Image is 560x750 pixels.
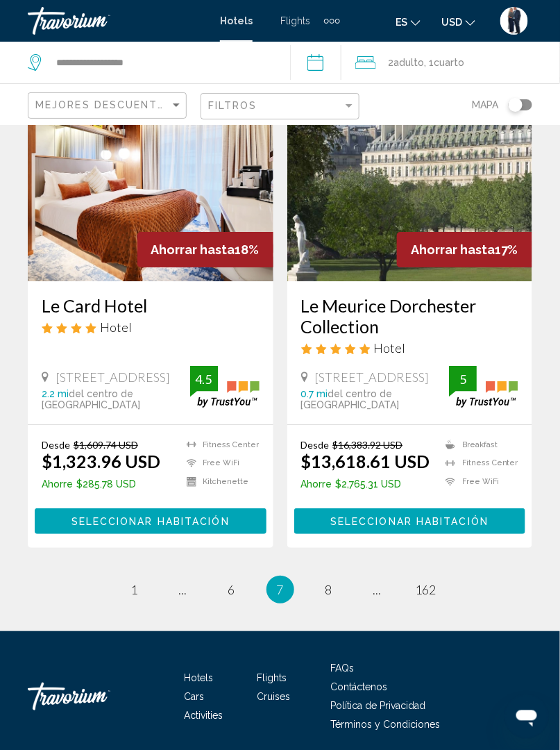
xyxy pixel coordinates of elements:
[333,439,403,451] del: $16,383.92 USD
[301,478,430,490] p: $2,765.31 USD
[374,340,406,356] span: Hotel
[42,451,160,472] ins: $1,323.96 USD
[416,582,436,597] span: 162
[330,719,440,730] a: Términos y Condiciones
[35,508,266,534] button: Seleccionar habitación
[180,439,260,451] li: Fitness Center
[71,516,230,527] span: Seleccionar habitación
[201,92,359,121] button: Filter
[42,295,260,316] a: Le Card Hotel
[42,319,260,335] div: 4 star Hotel
[56,369,170,385] span: [STREET_ADDRESS]
[449,371,477,387] div: 5
[184,691,204,702] a: Cars
[35,100,183,112] mat-select: Sort by
[28,676,167,717] a: Travorium
[294,512,526,527] a: Seleccionar habitación
[180,476,260,487] li: Kitchenette
[325,582,332,597] span: 8
[301,388,328,399] span: 0.7 mi
[180,458,260,469] li: Free WiFi
[439,439,518,451] li: Breakfast
[294,508,526,534] button: Seleccionar habitación
[411,242,495,257] span: Ahorrar hasta
[28,59,273,281] img: Hotel image
[184,672,213,683] a: Hotels
[100,319,132,335] span: Hotel
[389,53,425,72] span: 2
[42,439,70,451] span: Desde
[439,476,518,487] li: Free WiFi
[301,340,519,356] div: 5 star Hotel
[396,12,421,32] button: Change language
[496,6,532,35] button: User Menu
[290,42,341,83] button: Check-in date: Nov 22, 2025 Check-out date: Nov 30, 2025
[330,516,489,527] span: Seleccionar habitación
[131,582,138,597] span: 1
[394,57,425,68] span: Adulto
[301,478,332,490] span: Ahorre
[504,694,549,739] iframe: Botón para iniciar la ventana de mensajería
[74,439,138,451] del: $1,609.74 USD
[277,582,284,597] span: 7
[330,700,425,711] a: Política de Privacidad
[301,439,330,451] span: Desde
[373,582,382,597] span: ...
[434,57,465,68] span: Cuarto
[184,710,223,721] a: Activities
[472,95,498,115] span: Mapa
[35,99,175,110] span: Mejores descuentos
[190,366,260,407] img: trustyou-badge.svg
[301,295,519,337] a: Le Meurice Dorchester Collection
[42,388,140,410] span: del centro de [GEOGRAPHIC_DATA]
[301,388,400,410] span: del centro de [GEOGRAPHIC_DATA]
[220,15,253,26] a: Hotels
[35,512,266,527] a: Seleccionar habitación
[500,7,528,35] img: 9k=
[287,59,533,281] img: Hotel image
[137,232,273,267] div: 18%
[397,232,532,267] div: 17%
[449,366,518,407] img: trustyou-badge.svg
[396,17,407,28] span: es
[208,100,257,111] span: Filtros
[441,12,475,32] button: Change currency
[330,681,387,692] a: Contáctenos
[330,662,354,674] a: FAQs
[439,458,518,469] li: Fitness Center
[42,478,73,490] span: Ahorre
[301,451,430,472] ins: $13,618.61 USD
[315,369,430,385] span: [STREET_ADDRESS]
[42,388,69,399] span: 2.2 mi
[179,582,187,597] span: ...
[28,7,206,35] a: Travorium
[28,576,532,603] ul: Pagination
[257,672,287,683] a: Flights
[425,53,465,72] span: , 1
[190,371,218,387] div: 4.5
[151,242,235,257] span: Ahorrar hasta
[257,691,291,702] a: Cruises
[228,582,235,597] span: 6
[498,99,532,111] button: Toggle map
[42,478,160,490] p: $285.78 USD
[280,15,310,26] a: Flights
[324,10,340,32] button: Extra navigation items
[441,17,462,28] span: USD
